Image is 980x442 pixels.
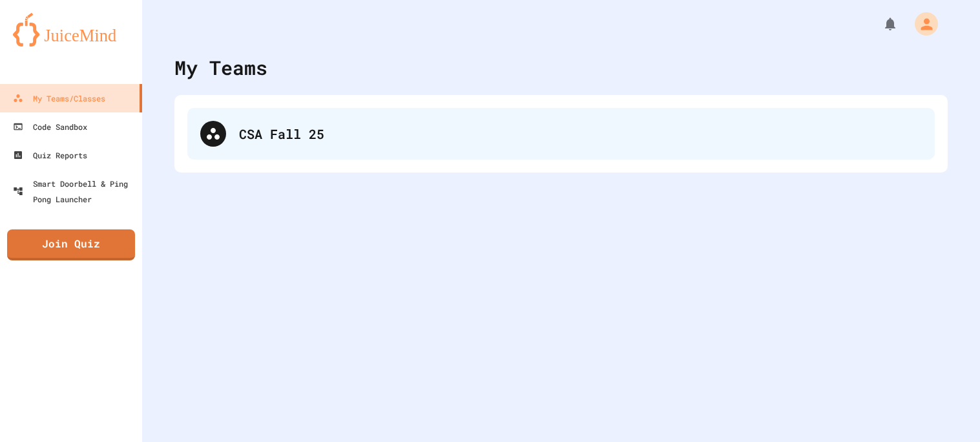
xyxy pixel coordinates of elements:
div: CSA Fall 25 [187,108,935,160]
img: logo-orange.svg [13,13,129,47]
div: My Teams [174,53,267,82]
div: My Teams/Classes [13,90,105,106]
div: CSA Fall 25 [239,124,922,143]
div: My Notifications [859,13,901,35]
div: Code Sandbox [13,119,87,134]
a: Join Quiz [7,229,135,260]
div: Smart Doorbell & Ping Pong Launcher [13,176,137,207]
div: My Account [901,9,941,39]
div: Quiz Reports [13,147,87,163]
